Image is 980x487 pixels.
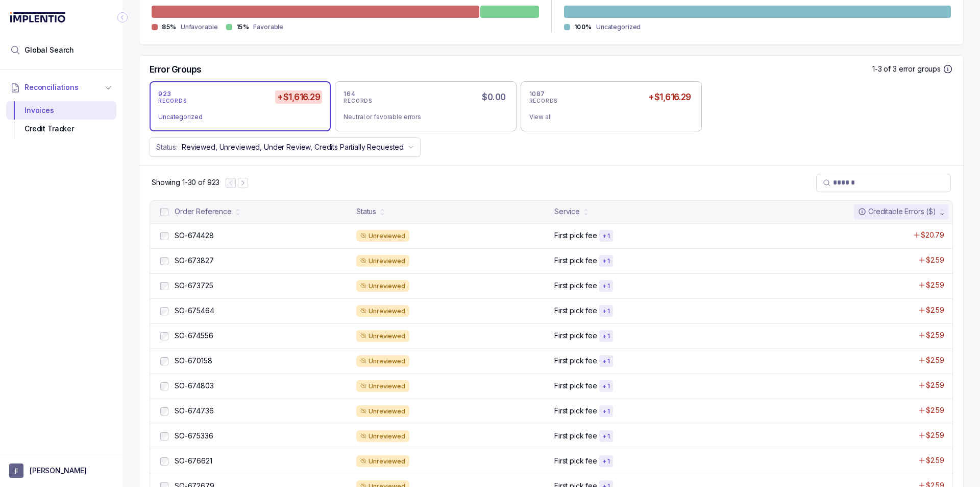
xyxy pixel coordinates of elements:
[160,257,168,265] input: checkbox-checkbox
[160,432,168,440] input: checkbox-checkbox
[602,382,610,390] p: + 1
[926,280,944,290] p: $2.59
[602,357,610,365] p: + 1
[554,306,597,316] p: First pick fee
[175,306,214,316] p: SO-675464
[152,177,219,188] p: Showing 1-30 of 923
[175,230,214,241] p: SO-674428
[926,405,944,415] p: $2.59
[9,463,113,478] button: User initials[PERSON_NAME]
[356,230,409,242] div: Unreviewed
[554,356,597,366] p: First pick fee
[175,431,213,441] p: SO-675336
[602,307,610,315] p: + 1
[602,232,610,240] p: + 1
[926,430,944,440] p: $2.59
[356,255,409,267] div: Unreviewed
[253,22,283,32] p: Favorable
[116,11,129,24] div: Collapse Icon
[160,232,168,240] input: checkbox-checkbox
[14,120,108,138] div: Credit Tracker
[14,101,108,120] div: Invoices
[150,137,421,157] button: Status:Reviewed, Unreviewed, Under Review, Credits Partially Requested
[158,98,187,104] p: RECORDS
[529,90,545,98] p: 1087
[160,407,168,415] input: checkbox-checkbox
[24,82,79,92] span: Reconciliations
[175,456,212,466] p: SO-676621
[275,90,322,104] h5: +$1,616.29
[356,305,409,317] div: Unreviewed
[160,357,168,365] input: checkbox-checkbox
[554,431,597,441] p: First pick fee
[175,356,212,366] p: SO-670158
[6,76,116,99] button: Reconciliations
[574,23,592,31] p: 100%
[160,332,168,340] input: checkbox-checkbox
[356,380,409,392] div: Unreviewed
[156,142,178,152] p: Status:
[602,432,610,440] p: + 1
[921,230,944,240] p: $20.79
[554,206,580,217] div: Service
[529,98,558,104] p: RECORDS
[160,457,168,466] input: checkbox-checkbox
[356,280,409,292] div: Unreviewed
[175,281,213,291] p: SO-673725
[356,330,409,342] div: Unreviewed
[529,112,685,122] div: View all
[158,90,171,98] p: 923
[238,178,248,188] button: Next Page
[554,456,597,466] p: First pick fee
[175,256,214,266] p: SO-673827
[899,64,941,74] p: error groups
[356,455,409,468] div: Unreviewed
[344,98,372,104] p: RECORDS
[175,406,214,416] p: SO-674736
[554,256,597,266] p: First pick fee
[926,330,944,340] p: $2.59
[236,23,250,31] p: 15%
[356,355,409,367] div: Unreviewed
[160,282,168,290] input: checkbox-checkbox
[646,90,693,104] h5: +$1,616.29
[356,405,409,418] div: Unreviewed
[602,257,610,265] p: + 1
[596,22,641,32] p: Uncategorized
[554,281,597,291] p: First pick fee
[24,45,74,55] span: Global Search
[160,382,168,390] input: checkbox-checkbox
[182,142,404,152] p: Reviewed, Unreviewed, Under Review, Credits Partially Requested
[344,112,499,122] div: Neutral or favorable errors
[554,406,597,416] p: First pick fee
[554,230,597,241] p: First pick fee
[554,331,597,341] p: First pick fee
[602,332,610,340] p: + 1
[162,23,177,31] p: 85%
[150,64,202,75] h5: Error Groups
[926,455,944,466] p: $2.59
[926,355,944,365] p: $2.59
[602,407,610,415] p: + 1
[175,381,214,391] p: SO-674803
[30,466,87,476] p: [PERSON_NAME]
[602,457,610,466] p: + 1
[858,206,936,217] div: Creditable Errors ($)
[6,99,116,141] div: Reconciliations
[9,463,23,478] span: User initials
[160,307,168,315] input: checkbox-checkbox
[160,208,168,216] input: checkbox-checkbox
[356,206,376,217] div: Status
[344,90,355,98] p: 164
[175,206,232,217] div: Order Reference
[554,381,597,391] p: First pick fee
[926,255,944,265] p: $2.59
[926,305,944,315] p: $2.59
[602,282,610,290] p: + 1
[356,430,409,443] div: Unreviewed
[480,90,507,104] h5: $0.00
[158,112,314,122] div: Uncategorized
[926,380,944,390] p: $2.59
[181,22,218,32] p: Unfavorable
[152,177,219,188] div: Remaining page entries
